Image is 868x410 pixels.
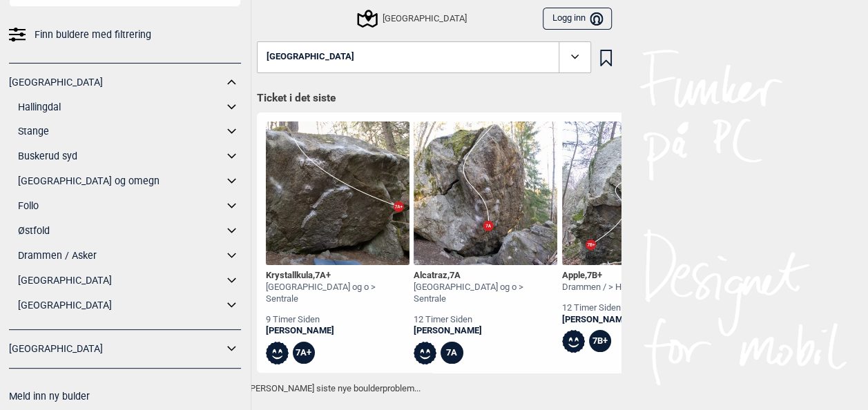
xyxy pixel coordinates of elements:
[414,325,557,337] a: [PERSON_NAME]
[450,270,461,280] span: 7A
[562,121,706,265] img: Apple 211121
[414,270,557,282] div: Alcatraz ,
[266,325,409,337] a: [PERSON_NAME]
[266,314,409,326] div: 9 timer siden
[414,121,557,265] img: Alcatraz
[267,52,354,62] span: [GEOGRAPHIC_DATA]
[9,339,223,359] a: [GEOGRAPHIC_DATA]
[266,270,409,282] div: Krystallkula ,
[315,270,331,280] span: 7A+
[562,314,642,326] a: [PERSON_NAME]
[587,270,602,280] span: 7B+
[18,295,223,315] a: [GEOGRAPHIC_DATA]
[359,10,467,27] div: [GEOGRAPHIC_DATA]
[18,246,223,266] a: Drammen / Asker
[414,314,557,326] div: 12 timer siden
[414,282,557,305] div: [GEOGRAPHIC_DATA] og o > Sentrale
[293,342,316,364] div: 7A+
[562,270,642,282] div: Apple ,
[562,302,642,314] div: 12 timer siden
[257,41,591,73] button: [GEOGRAPHIC_DATA]
[562,282,642,293] div: Drammen / > Hurum
[266,282,409,305] div: [GEOGRAPHIC_DATA] og o > Sentrale
[9,72,223,92] a: [GEOGRAPHIC_DATA]
[18,221,223,241] a: Østfold
[543,8,611,30] button: Logg inn
[18,97,223,117] a: Hallingdal
[9,391,90,402] a: Meld inn ny bulder
[441,342,463,364] div: 7A
[9,25,241,45] a: Finn buldere med filtrering
[266,121,409,265] img: Krystallkula 200509
[18,146,223,166] a: Buskerud syd
[18,196,223,216] a: Follo
[248,382,621,396] p: [PERSON_NAME] siste nye boulderproblem...
[18,271,223,291] a: [GEOGRAPHIC_DATA]
[35,25,151,45] span: Finn buldere med filtrering
[589,330,612,353] div: 7B+
[18,121,223,141] a: Stange
[18,171,223,191] a: [GEOGRAPHIC_DATA] og omegn
[257,91,612,106] h1: Ticket i det siste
